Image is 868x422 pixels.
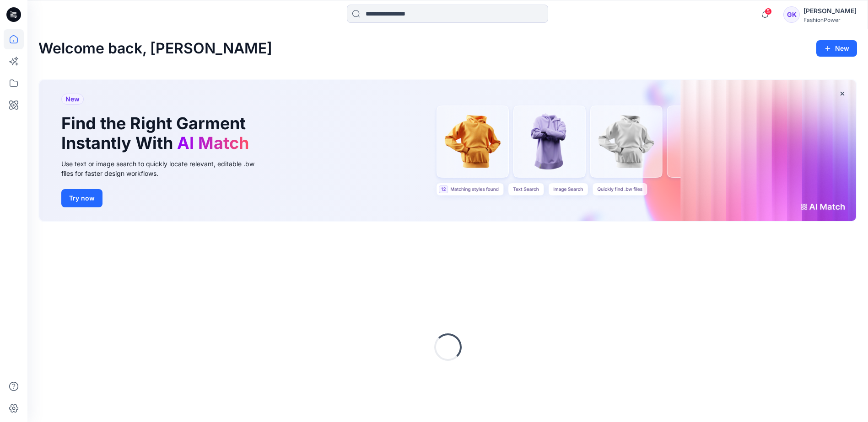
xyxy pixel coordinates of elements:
div: [PERSON_NAME] [803,5,857,16]
h2: Welcome back, [PERSON_NAME] [38,40,272,57]
span: AI Match [177,133,249,153]
h1: Find the Right Garment Instantly With [61,114,253,153]
div: GK [783,6,800,23]
div: Use text or image search to quickly locate relevant, editable .bw files for faster design workflows. [61,159,267,178]
button: Try now [61,189,102,207]
span: 5 [765,8,772,15]
button: New [816,40,857,57]
span: New [65,94,80,105]
div: FashionPower [803,16,857,23]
